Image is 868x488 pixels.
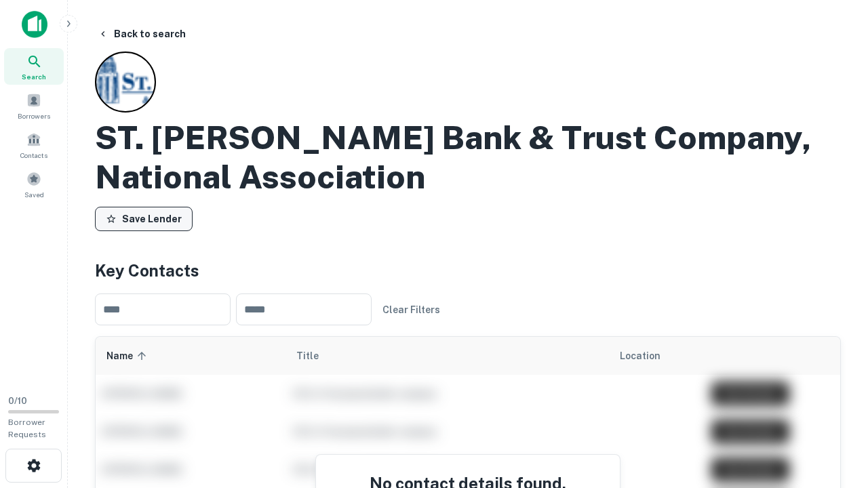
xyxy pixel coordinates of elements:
a: Borrowers [4,87,64,124]
span: Saved [24,189,44,200]
button: Save Lender [95,207,193,231]
a: Search [4,48,64,85]
span: 0 / 10 [8,396,27,406]
span: Search [22,71,46,82]
span: Borrower Requests [8,418,46,439]
a: Saved [4,166,64,203]
iframe: Chat Widget [800,380,868,445]
button: Clear Filters [377,298,446,322]
a: Contacts [4,127,64,163]
button: Back to search [92,22,191,46]
h4: Key Contacts [95,258,841,283]
img: capitalize-icon.png [22,11,47,38]
span: Contacts [20,150,47,161]
span: Borrowers [18,110,50,121]
h2: ST. [PERSON_NAME] Bank & Trust Company, National Association [95,118,841,196]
